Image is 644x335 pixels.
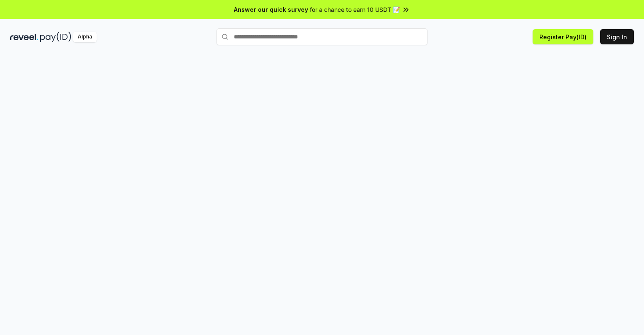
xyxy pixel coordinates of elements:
[10,32,38,42] img: reveel_dark
[73,32,97,42] div: Alpha
[234,5,308,14] span: Answer our quick survey
[533,29,593,44] button: Register Pay(ID)
[310,5,400,14] span: for a chance to earn 10 USDT 📝
[40,32,71,42] img: pay_id
[600,29,634,44] button: Sign In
